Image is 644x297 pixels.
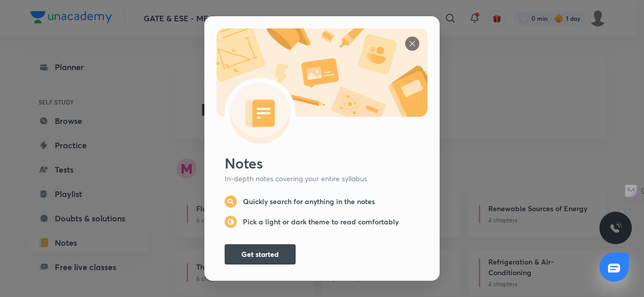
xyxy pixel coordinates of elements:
[225,174,419,183] p: In-depth notes covering your entire syllabus
[217,28,427,144] img: notes
[405,37,419,51] img: notes
[243,217,399,226] h6: Pick a light or dark theme to read comfortably
[225,195,237,208] img: notes
[225,244,296,265] button: Get started
[243,197,375,206] h6: Quickly search for anything in the notes
[225,216,237,228] img: notes
[225,154,427,172] div: Notes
